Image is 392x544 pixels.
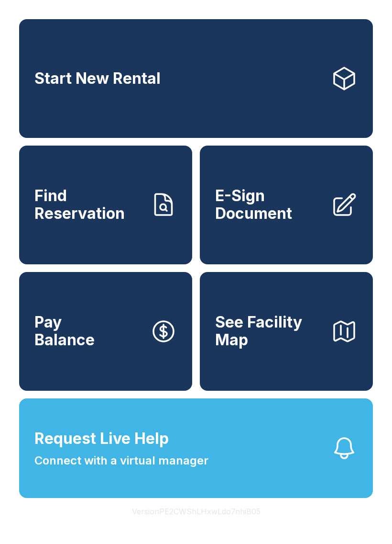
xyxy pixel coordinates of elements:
span: E-Sign Document [215,187,323,222]
a: E-Sign Document [200,146,373,264]
a: PayBalance [19,272,192,391]
span: Connect with a virtual manager [34,452,208,469]
button: Request Live HelpConnect with a virtual manager [19,398,373,498]
span: See Facility Map [215,314,323,349]
span: Start New Rental [34,70,161,88]
a: Find Reservation [19,146,192,264]
button: See Facility Map [200,272,373,391]
button: VersionPE2CWShLHxwLdo7nhiB05 [124,498,268,525]
span: Pay Balance [34,314,95,349]
span: Request Live Help [34,427,169,450]
span: Find Reservation [34,187,142,222]
a: Start New Rental [19,19,373,138]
